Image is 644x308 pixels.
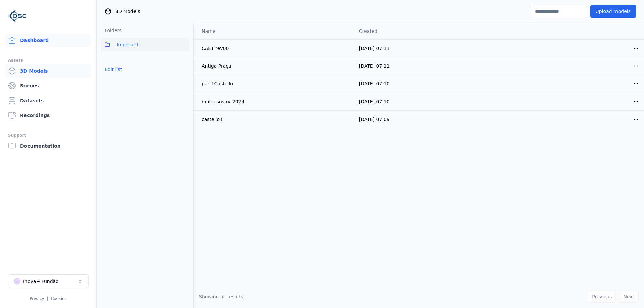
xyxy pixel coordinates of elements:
[101,27,122,34] h3: Folders
[202,116,348,123] div: castello4
[359,46,390,51] span: [DATE] 07:11
[5,79,91,93] a: Scenes
[359,117,390,122] span: [DATE] 07:09
[47,296,48,301] span: |
[30,296,44,301] a: Privacy
[202,63,348,69] div: Antiga Praça
[5,139,91,153] a: Documentation
[101,63,126,75] button: Edit list
[354,23,497,39] th: Created
[359,81,390,86] span: [DATE] 07:10
[8,7,27,25] img: Logo
[14,278,20,285] div: I
[8,274,89,288] button: Select a workspace
[202,80,348,87] div: part1Castello
[101,38,189,51] button: Imported
[5,109,91,122] a: Recordings
[202,98,348,105] div: multiusos rvt2024
[5,34,91,47] a: Dashboard
[359,63,390,69] span: [DATE] 07:11
[590,5,636,18] button: Upload models
[202,45,348,52] div: CAET rev00
[8,131,88,139] div: Support
[117,41,138,49] span: Imported
[23,278,59,285] div: Inova+ Fundão
[8,56,88,64] div: Assets
[5,64,91,78] a: 3D Models
[359,99,390,104] span: [DATE] 07:10
[199,294,243,299] span: Showing all results
[5,94,91,107] a: Datasets
[194,23,354,39] th: Name
[51,296,67,301] a: Cookies
[115,8,140,15] span: 3D Models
